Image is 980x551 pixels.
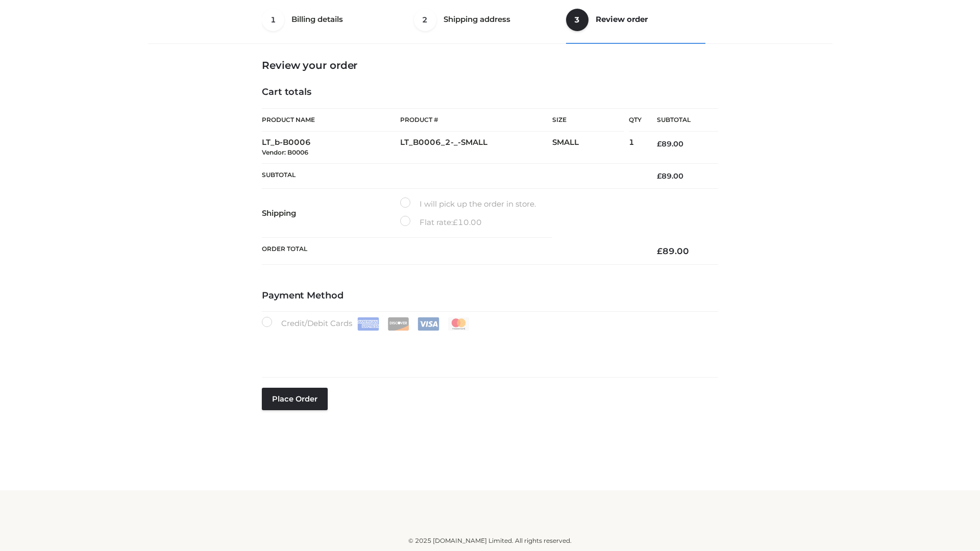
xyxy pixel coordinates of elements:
th: Subtotal [262,163,642,188]
bdi: 89.00 [657,246,689,256]
span: £ [453,217,458,227]
td: LT_B0006_2-_-SMALL [400,132,552,164]
th: Product # [400,108,552,132]
img: Amex [357,317,379,331]
h4: Cart totals [262,87,718,98]
td: LT_b-B0006 [262,132,400,164]
th: Order Total [262,238,642,265]
div: © 2025 [DOMAIN_NAME] Limited. All rights reserved. [152,536,828,546]
span: £ [657,246,663,256]
th: Qty [629,108,642,132]
th: Shipping [262,189,400,238]
img: Mastercard [448,317,470,331]
span: £ [657,139,661,148]
label: Flat rate: [400,216,482,229]
img: Discover [387,317,409,331]
h4: Payment Method [262,290,718,302]
small: Vendor: B0006 [262,148,308,156]
th: Subtotal [642,109,718,132]
th: Size [552,109,624,132]
img: Visa [418,317,439,331]
span: £ [657,171,661,181]
bdi: 89.00 [657,139,683,148]
td: 1 [629,132,642,164]
th: Product Name [262,108,400,132]
iframe: Secure payment input frame [260,329,716,366]
td: SMALL [552,132,629,164]
bdi: 89.00 [657,171,683,181]
button: Place order [262,388,328,410]
bdi: 10.00 [453,217,482,227]
label: I will pick up the order in store. [400,197,536,211]
label: Credit/Debit Cards [262,317,471,331]
h3: Review your order [262,59,718,71]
